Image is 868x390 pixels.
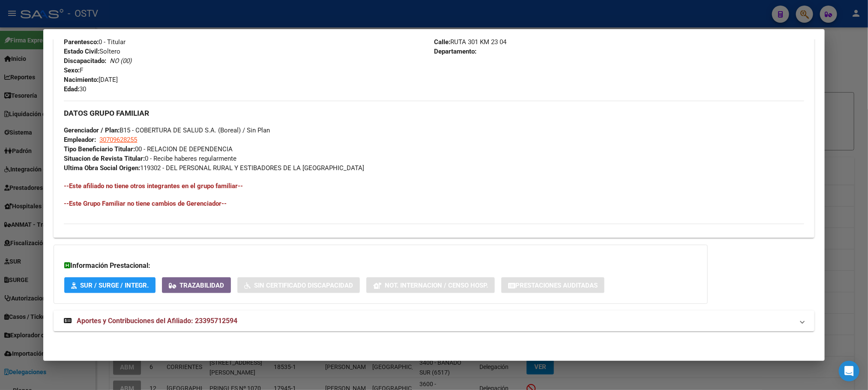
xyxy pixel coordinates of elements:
h4: --Este Grupo Familiar no tiene cambios de Gerenciador-- [64,199,804,208]
h4: --Este afiliado no tiene otros integrantes en el grupo familiar-- [64,181,804,191]
button: Prestaciones Auditadas [501,277,605,293]
h3: Información Prestacional: [64,261,697,271]
strong: Calle: [434,38,450,46]
span: 30709628255 [99,136,137,144]
strong: Nacimiento: [64,76,99,84]
strong: Departamento: [434,48,476,55]
span: Prestaciones Auditadas [515,282,598,289]
span: 0 - Recibe haberes regularmente [64,155,236,162]
span: 30 [64,85,86,93]
span: Trazabilidad [180,282,224,289]
strong: Situacion de Revista Titular: [64,155,145,162]
strong: Gerenciador / Plan: [64,126,120,134]
strong: Sexo: [64,66,80,74]
strong: Tipo Beneficiario Titular: [64,145,135,153]
span: SUR / SURGE / INTEGR. [80,282,149,289]
i: NO (00) [110,57,132,65]
strong: Empleador: [64,136,96,144]
span: 0 - Titular [64,38,126,46]
strong: Edad: [64,85,79,93]
strong: Parentesco: [64,38,99,46]
button: SUR / SURGE / INTEGR. [64,277,156,293]
button: Not. Internacion / Censo Hosp. [366,277,495,293]
span: RUTA 301 KM 23 04 [434,38,506,46]
div: Open Intercom Messenger [839,361,859,381]
h3: DATOS GRUPO FAMILIAR [64,108,804,118]
span: Not. Internacion / Censo Hosp. [385,282,488,289]
span: 119302 - DEL PERSONAL RURAL Y ESTIBADORES DE LA [GEOGRAPHIC_DATA] [64,164,364,172]
span: Aportes y Contribuciones del Afiliado: 23395712594 [77,317,237,325]
span: Soltero [64,48,120,55]
span: [DATE] [64,76,118,84]
strong: Discapacitado: [64,57,106,65]
strong: Ultima Obra Social Origen: [64,164,140,172]
span: 00 - RELACION DE DEPENDENCIA [64,145,233,153]
span: B15 - COBERTURA DE SALUD S.A. (Boreal) / Sin Plan [64,126,270,134]
span: F [64,66,83,74]
span: Sin Certificado Discapacidad [254,282,353,289]
button: Trazabilidad [162,277,231,293]
button: Sin Certificado Discapacidad [237,277,360,293]
mat-expansion-panel-header: Aportes y Contribuciones del Afiliado: 23395712594 [54,311,814,331]
strong: Estado Civil: [64,48,99,55]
